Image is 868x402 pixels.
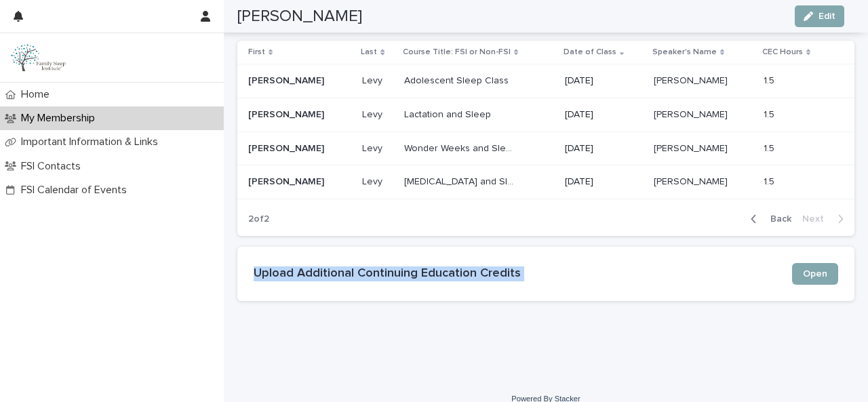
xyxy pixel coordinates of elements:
[404,106,494,121] p: Lactation and Sleep
[248,106,327,121] p: [PERSON_NAME]
[404,73,511,87] p: Adolescent Sleep Class
[740,213,797,225] button: Back
[654,140,730,155] p: [PERSON_NAME]
[237,203,280,236] p: 2 of 2
[361,45,377,60] p: Last
[237,64,854,98] tr: [PERSON_NAME][PERSON_NAME] LevyLevy Adolescent Sleep ClassAdolescent Sleep Class [DATE][PERSON_NA...
[654,174,730,188] p: [PERSON_NAME]
[654,73,730,87] p: [PERSON_NAME]
[248,174,327,188] p: [PERSON_NAME]
[16,136,169,148] p: Important Information & Links
[16,88,60,101] p: Home
[764,73,777,87] p: 1.5
[362,140,385,155] p: Levy
[248,45,265,60] p: First
[764,140,777,155] p: 1.5
[11,44,68,71] img: clDnsA1tTUSw9F1EQwrE
[237,165,854,199] tr: [PERSON_NAME][PERSON_NAME] LevyLevy [MEDICAL_DATA] and Sleep[MEDICAL_DATA] and Sleep [DATE][PERSO...
[565,176,643,188] p: [DATE]
[818,12,835,21] span: Edit
[237,132,854,165] tr: [PERSON_NAME][PERSON_NAME] LevyLevy Wonder Weeks and SleepWonder Weeks and Sleep [DATE][PERSON_NA...
[565,109,643,121] p: [DATE]
[762,45,803,60] p: CEC Hours
[403,45,511,60] p: Course Title: FSI or Non-FSI
[404,140,520,155] p: Wonder Weeks and Sleep
[654,106,730,121] p: [PERSON_NAME]
[792,263,838,285] a: Open
[764,106,777,121] p: 1.5
[652,45,717,60] p: Speaker's Name
[797,213,854,225] button: Next
[237,7,362,26] h2: [PERSON_NAME]
[248,73,327,87] p: [PERSON_NAME]
[362,73,385,87] p: Levy
[248,140,327,155] p: [PERSON_NAME]
[362,174,385,188] p: Levy
[795,5,844,27] button: Edit
[762,214,791,224] span: Back
[802,214,832,224] span: Next
[16,184,138,197] p: FSI Calendar of Events
[16,160,92,173] p: FSI Contacts
[404,174,520,188] p: [MEDICAL_DATA] and Sleep
[564,45,616,60] p: Date of Class
[565,75,643,87] p: [DATE]
[254,266,792,281] h2: Upload Additional Continuing Education Credits
[362,106,385,121] p: Levy
[237,98,854,132] tr: [PERSON_NAME][PERSON_NAME] LevyLevy Lactation and SleepLactation and Sleep [DATE][PERSON_NAME][PE...
[803,269,827,279] span: Open
[565,143,643,155] p: [DATE]
[16,112,106,125] p: My Membership
[764,174,777,188] p: 1.5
